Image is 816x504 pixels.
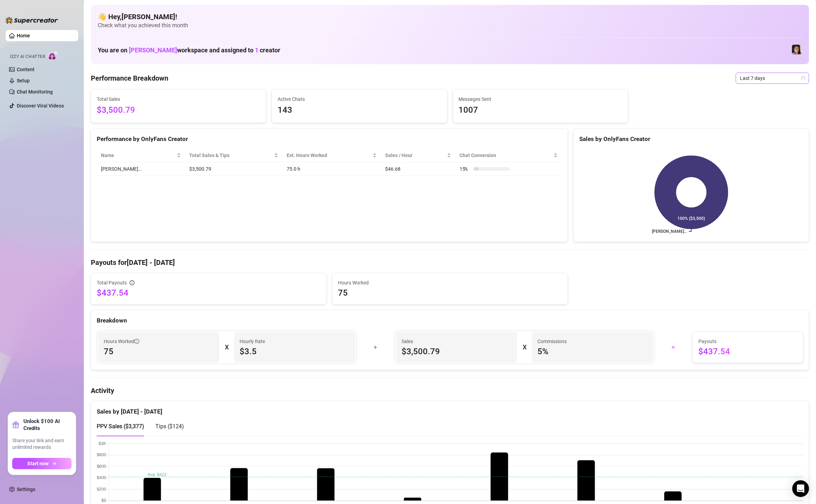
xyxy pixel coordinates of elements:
[385,151,446,159] span: Sales / Hour
[455,149,562,162] th: Chat Conversion
[101,151,175,159] span: Name
[740,73,805,83] span: Last 7 days
[91,386,809,395] h4: Activity
[97,423,144,430] span: PPV Sales ( $3,377 )
[402,338,512,345] span: Sales
[240,338,265,345] article: Hourly Rate
[104,338,139,345] span: Hours Worked
[155,423,184,430] span: Tips ( $124 )
[255,46,258,54] span: 1
[189,151,273,159] span: Total Sales & Tips
[97,279,127,287] span: Total Payouts
[12,437,72,451] span: Share your link and earn unlimited rewards
[134,339,139,344] span: info-circle
[97,162,185,176] td: [PERSON_NAME]…
[12,421,19,428] span: gift
[652,229,687,234] text: [PERSON_NAME]…
[23,418,72,432] strong: Unlock $100 AI Credits
[17,67,35,72] a: Content
[338,287,562,298] span: 75
[97,287,321,298] span: $437.54
[402,346,512,357] span: $3,500.79
[48,51,59,61] img: AI Chatter
[91,73,168,83] h4: Performance Breakdown
[460,165,471,173] span: 15 %
[91,258,809,267] h4: Payouts for [DATE] - [DATE]
[698,338,797,345] span: Payouts
[10,53,45,60] span: Izzy AI Chatter
[97,401,803,416] div: Sales by [DATE] - [DATE]
[17,33,30,38] a: Home
[381,149,455,162] th: Sales / Hour
[98,46,280,54] h1: You are on workspace and assigned to creator
[52,461,57,466] span: arrow-right
[459,104,622,117] span: 1007
[130,280,134,285] span: info-circle
[97,149,185,162] th: Name
[98,12,802,22] h4: 👋 Hey, [PERSON_NAME] !
[278,104,441,117] span: 143
[98,22,802,29] span: Check what you achieved this month
[17,487,35,492] a: Settings
[698,346,797,357] span: $437.54
[381,162,455,176] td: $46.68
[185,162,283,176] td: $3,500.79
[240,346,350,357] span: $3.5
[278,95,441,103] span: Active Chats
[361,342,390,353] div: +
[460,151,552,159] span: Chat Conversion
[28,461,49,466] span: Start now
[104,346,214,357] span: 75
[17,78,30,83] a: Setup
[6,17,58,24] img: logo-BBDzfeDw.svg
[17,103,64,109] a: Discover Viral Videos
[97,316,803,325] div: Breakdown
[287,151,371,159] div: Est. Hours Worked
[659,342,688,353] div: =
[129,46,177,54] span: [PERSON_NAME]
[97,95,260,103] span: Total Sales
[523,342,526,353] div: X
[792,45,802,54] img: Luna
[225,342,228,353] div: X
[97,104,260,117] span: $3,500.79
[17,89,53,95] a: Chat Monitoring
[282,162,381,176] td: 75.0 h
[338,279,562,287] span: Hours Worked
[792,480,809,497] div: Open Intercom Messenger
[537,338,567,345] article: Commissions
[801,76,805,80] span: calendar
[459,95,622,103] span: Messages Sent
[185,149,283,162] th: Total Sales & Tips
[97,134,562,144] div: Performance by OnlyFans Creator
[12,458,72,469] button: Start nowarrow-right
[579,134,803,144] div: Sales by OnlyFans Creator
[537,346,647,357] span: 5 %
